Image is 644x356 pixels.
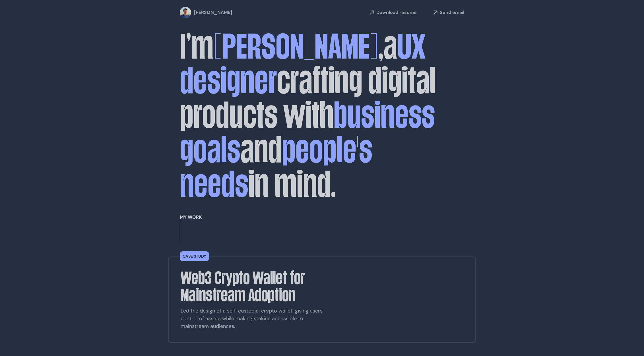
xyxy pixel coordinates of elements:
[180,30,426,97] span: UX designer
[181,269,346,304] h3: Web3 Crypto Wallet for Mainstream Adoption
[368,8,417,17] a: Download resume
[180,99,435,166] span: business goals
[181,307,323,330] p: Led the design of a self-custodial crypto wallet, giving users control of assets while making sta...
[213,30,378,62] span: [PERSON_NAME]
[431,8,464,17] a: Send email
[431,8,440,17] img: arrowLinks.svg
[180,29,464,202] h1: I’m , a crafting digital products with and in mind.
[180,215,464,220] h2: My work
[180,7,191,18] img: profile-pic.png
[180,7,225,18] a: [PERSON_NAME]
[368,8,376,17] img: arrowLinks.svg
[183,254,206,258] p: Case study
[180,249,464,343] a: Case study Web3 Crypto Wallet for Mainstream Adoption Led the design of a self-custodial crypto w...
